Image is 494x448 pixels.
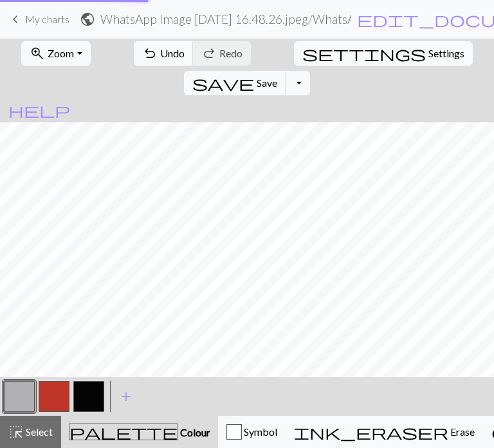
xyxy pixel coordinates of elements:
span: zoom_in [30,44,45,62]
span: Settings [428,46,464,61]
button: Symbol [218,416,286,448]
i: Settings [302,46,426,61]
h2: WhatsApp Image [DATE] 16.48.26.jpeg / WhatsApp Image [DATE] 16.48.26.jpeg [100,12,351,26]
a: My charts [8,8,69,30]
button: Colour [61,416,218,448]
span: Symbol [242,425,277,438]
button: Erase [286,416,483,448]
span: undo [142,44,158,62]
button: SettingsSettings [294,41,473,66]
span: add [118,387,134,406]
span: Select [24,425,53,438]
span: palette [69,423,178,441]
button: Save [184,71,286,95]
span: Erase [448,425,475,438]
button: Zoom [21,41,90,66]
span: settings [302,44,426,62]
span: keyboard_arrow_left [8,10,23,28]
span: Colour [178,426,210,438]
span: highlight_alt [8,423,24,441]
span: My charts [25,13,69,25]
button: Undo [134,41,194,66]
span: ink_eraser [294,423,448,441]
span: help [8,101,70,119]
span: Zoom [48,47,74,59]
span: public [80,10,95,28]
span: Undo [160,47,185,59]
span: save [192,74,254,92]
span: Save [257,77,277,89]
